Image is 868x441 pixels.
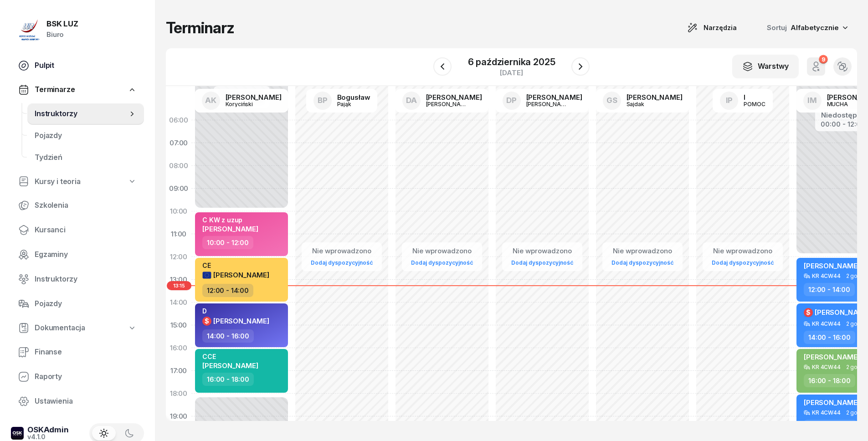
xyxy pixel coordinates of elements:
a: Pulpit [11,55,144,77]
div: 12:00 [166,246,191,268]
a: Instruktorzy [11,268,144,290]
span: GS [606,97,617,104]
a: Tydzień [27,147,144,169]
span: DP [506,97,517,104]
span: [PERSON_NAME] [213,271,269,279]
a: Raporty [11,366,144,388]
a: Finanse [11,341,144,363]
a: IPIPOMOC [713,89,772,113]
span: Pojazdy [35,298,137,310]
a: Egzaminy [11,244,144,266]
div: v4.1.0 [27,434,69,440]
div: 09:00 [166,177,191,200]
div: 00:00 - 12:00 [821,118,865,128]
button: 9 [807,57,825,76]
div: KR 4CW44 [812,273,841,279]
div: Nie wprowadzono [508,245,577,257]
div: D [202,307,269,315]
div: Nie wprowadzono [708,245,777,257]
div: Sajdak [627,101,670,107]
span: 2 godz. [846,273,866,279]
a: Dodaj dyspozycyjność [407,257,477,268]
button: Nie wprowadzonoDodaj dyspozycyjność [508,243,577,270]
a: DP[PERSON_NAME][PERSON_NAME] [495,89,590,113]
div: [PERSON_NAME] [426,101,470,107]
div: 14:00 [166,291,191,314]
a: GS[PERSON_NAME]Sajdak [596,89,690,113]
div: POMOC [744,101,765,107]
span: Kursanci [35,224,137,236]
div: 16:00 - 18:00 [804,374,855,387]
div: Nie wprowadzono [407,245,477,257]
span: Egzaminy [35,249,137,261]
button: Nie wprowadzonoDodaj dyspozycyjność [608,243,677,270]
span: [PERSON_NAME] [213,317,269,325]
div: 14:00 - 16:00 [804,331,855,344]
button: Sortuj Alfabetycznie [756,18,857,37]
div: 16:00 - 18:00 [202,373,254,386]
div: KR 4CW44 [812,321,841,327]
span: Narzędzia [704,22,737,33]
div: 06:00 [166,109,191,132]
div: [PERSON_NAME] [526,94,582,101]
span: Kursy i teoria [35,176,81,188]
div: 07:00 [166,132,191,154]
a: Terminarze [11,79,144,100]
button: Niedostępny00:00 - 12:00 [821,110,865,130]
a: Dodaj dyspozycyjność [307,257,376,268]
div: OSKAdmin [27,426,69,434]
div: Nie wprowadzono [307,245,376,257]
div: Bogusław [337,94,370,101]
div: [PERSON_NAME] [226,94,282,101]
button: Narzędzia [679,19,745,37]
div: 10:00 - 12:00 [202,236,253,249]
span: AK [205,97,216,104]
div: Biuro [46,29,78,41]
div: KR 4CW44 [812,364,841,370]
span: Pulpit [35,60,137,72]
span: Ustawienia [35,395,137,407]
span: Sortuj [767,22,789,34]
a: Pojazdy [27,125,144,147]
span: Tydzień [35,152,137,164]
a: BPBogusławPająk [306,89,378,113]
div: 18:00 - 20:00 [804,420,857,433]
div: 19:00 [166,405,191,428]
span: Dokumentacja [35,322,85,334]
span: Szkolenia [35,200,137,211]
div: 12:00 - 14:00 [804,283,855,296]
span: DA [406,97,417,104]
a: Pojazdy [11,293,144,315]
a: Kursy i teoria [11,171,144,192]
span: 2 godz. [846,364,866,370]
span: $ [205,318,209,324]
a: Ustawienia [11,390,144,412]
button: Nie wprowadzonoDodaj dyspozycyjność [307,243,376,270]
div: 14:00 - 16:00 [202,329,254,343]
a: Kursanci [11,219,144,241]
span: Raporty [35,371,137,383]
div: KR 4CW44 [812,410,841,415]
div: 17:00 [166,359,191,382]
span: 13:15 [167,281,191,290]
span: [PERSON_NAME] [202,361,258,370]
div: [PERSON_NAME] [627,94,683,101]
div: Niedostępny [821,112,865,118]
button: Warstwy [732,55,799,78]
div: 18:00 [166,382,191,405]
div: 11:00 [166,223,191,246]
div: Pająk [337,101,370,107]
span: 2 godz. [846,410,866,416]
div: 9 [819,55,827,64]
span: Terminarze [35,84,75,96]
span: Instruktorzy [35,108,128,120]
button: Nie wprowadzonoDodaj dyspozycyjność [708,243,777,270]
div: 15:00 [166,314,191,337]
a: AK[PERSON_NAME]Koryciński [195,89,289,113]
div: 16:00 [166,337,191,359]
span: Finanse [35,346,137,358]
span: BP [318,97,328,104]
div: CE [202,262,269,269]
div: 6 października 2025 [468,57,555,67]
div: BSK LUZ [46,20,78,28]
